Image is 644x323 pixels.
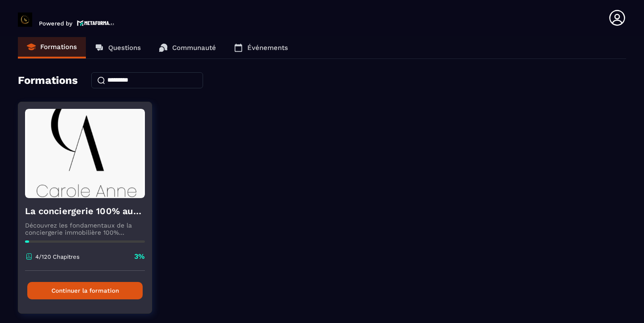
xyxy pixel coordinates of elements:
[108,44,141,52] p: Questions
[247,44,288,52] p: Événements
[150,37,225,58] a: Communauté
[225,37,297,58] a: Événements
[18,12,32,27] img: logo-branding
[25,222,145,236] p: Découvrez les fondamentaux de la conciergerie immobilière 100% automatisée. Cette formation est c...
[18,74,78,87] h4: Formations
[172,44,216,52] p: Communauté
[77,19,114,27] img: logo
[18,37,86,58] a: Formations
[27,282,143,299] button: Continuer la formation
[25,205,145,217] h4: La conciergerie 100% automatisée
[134,252,145,261] p: 3%
[86,37,150,58] a: Questions
[39,20,72,27] p: Powered by
[35,253,80,260] p: 4/120 Chapitres
[40,43,77,51] p: Formations
[25,109,145,198] img: formation-background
